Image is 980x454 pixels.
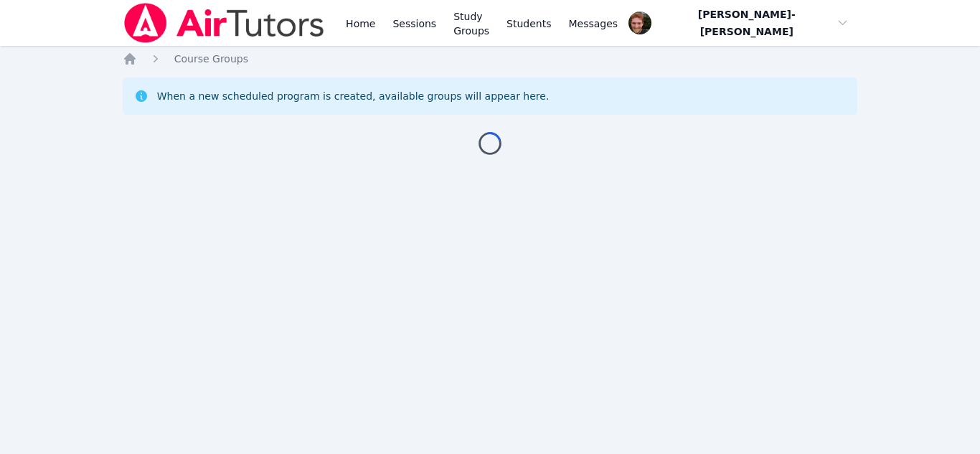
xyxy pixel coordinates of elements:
[174,52,248,66] a: Course Groups
[157,89,550,103] div: When a new scheduled program is created, available groups will appear here.
[123,3,326,43] img: Air Tutors
[174,53,248,65] span: Course Groups
[123,52,858,66] nav: Breadcrumb
[569,16,618,31] span: Messages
